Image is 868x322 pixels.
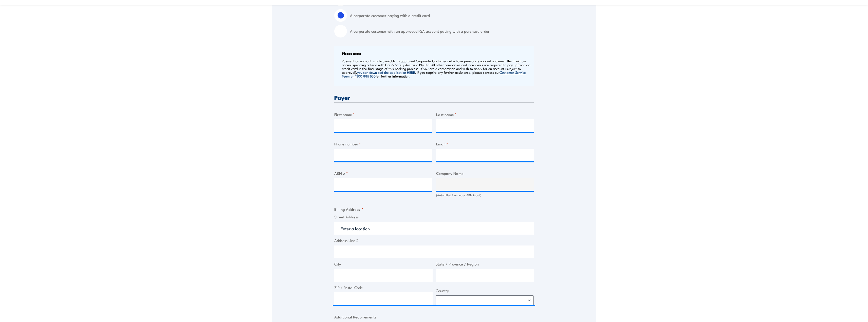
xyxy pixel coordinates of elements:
label: Country [436,288,534,294]
a: you can download the application HERE [357,70,415,74]
input: Enter a location [334,222,534,235]
label: Street Address [334,214,534,220]
label: A corporate customer paying with a credit card [350,9,534,22]
label: Email [436,141,534,147]
label: ZIP / Postal Code [334,285,433,291]
h3: Payer [334,94,534,100]
label: State / Province / Region [436,261,534,267]
label: Phone number [334,141,432,147]
legend: Billing Address [334,206,363,212]
div: (Auto filled from your ABN input) [436,193,534,198]
b: Please note: [342,51,361,56]
label: A corporate customer with an approved FSA account paying with a purchase order [350,25,534,37]
label: Company Name [436,170,534,176]
a: Customer Service Team on 1300 885 530 [342,70,526,78]
label: Last name [436,111,534,117]
label: ABN # [334,170,432,176]
label: City [334,261,433,267]
label: Address Line 2 [334,238,534,243]
p: Payment on account is only available to approved Corporate Customers who have previously applied ... [342,59,532,78]
label: First name [334,111,432,117]
legend: Additional Requirements [334,314,376,320]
